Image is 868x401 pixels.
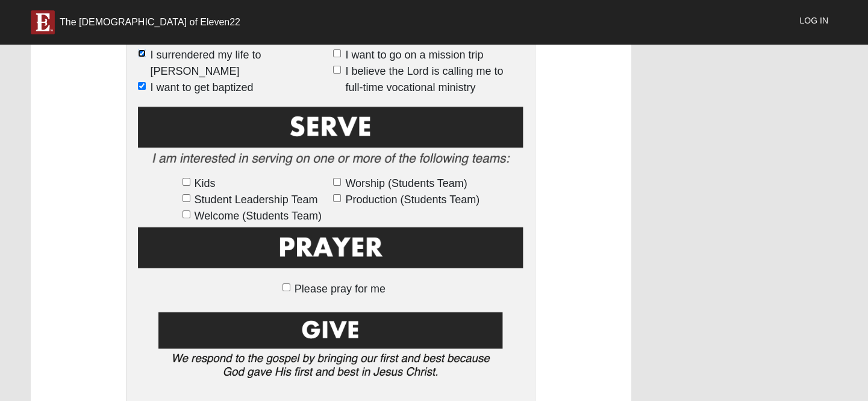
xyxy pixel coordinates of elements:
span: Production (Students Team) [345,192,479,208]
span: I want to get baptized [150,80,253,96]
span: Please pray for me [295,283,386,295]
img: Prayer.png [138,224,523,279]
input: I want to get baptized [138,82,146,90]
span: Kids [195,175,216,192]
div: The [DEMOGRAPHIC_DATA] of Eleven22 [60,16,240,28]
span: Student Leadership Team [195,192,318,208]
img: Serve2.png [138,104,523,174]
input: I believe the Lord is calling me to full-time vocational ministry [333,66,341,74]
input: I want to go on a mission trip [333,49,341,57]
span: Welcome (Students Team) [195,208,322,224]
input: Please pray for me [283,283,290,291]
input: Welcome (Students Team) [183,210,190,218]
span: I believe the Lord is calling me to full-time vocational ministry [345,63,523,96]
input: I surrendered my life to [PERSON_NAME] [138,49,146,57]
span: I surrendered my life to [PERSON_NAME] [150,47,328,80]
input: Production (Students Team) [333,194,341,202]
a: Log In [791,5,837,36]
input: Student Leadership Team [183,194,190,202]
span: Worship (Students Team) [345,175,467,192]
input: Worship (Students Team) [333,178,341,186]
a: The [DEMOGRAPHIC_DATA] of Eleven22 [22,4,249,34]
img: E-icon-fireweed-White-TM.png [31,10,55,34]
span: I want to go on a mission trip [345,47,483,63]
input: Kids [183,178,190,186]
